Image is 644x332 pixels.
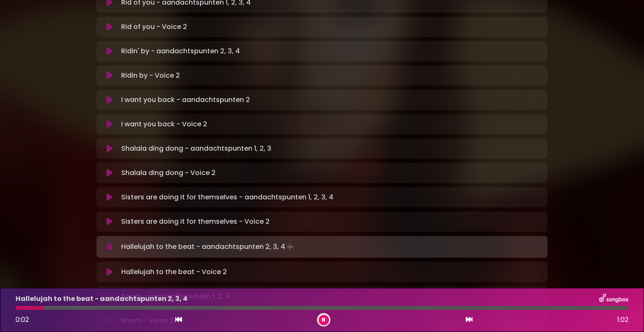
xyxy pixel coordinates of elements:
p: Ridin' by - aandachtspunten 2, 3, 4 [121,46,240,56]
p: Sisters are doing it for themselves - Voice 2 [121,217,270,227]
p: Sisters are doing it for themselves - aandachtspunten 1, 2, 3, 4 [121,192,333,202]
p: Hallelujah to the beat - aandachtspunten 2, 3, 4 [121,241,297,253]
p: Shalala ding dong - aandachtspunten 1, 2, 3 [121,144,271,154]
span: 0:02 [16,315,29,324]
p: Rid of you - Voice 2 [121,22,187,32]
p: Hallelujah to the beat - Voice 2 [121,267,227,277]
p: Shalala ding dong - Voice 2 [121,168,216,178]
span: 1:02 [617,315,628,325]
p: Hallelujah to the beat - aandachtspunten 2, 3, 4 [16,294,187,304]
p: I want you back - Voice 2 [121,119,207,129]
p: Ridin by - Voice 2 [121,71,180,81]
img: waveform4.gif [285,241,297,253]
img: songbox-logo-white.png [599,293,628,304]
p: I want you back - aandachtspunten 2 [121,95,250,105]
